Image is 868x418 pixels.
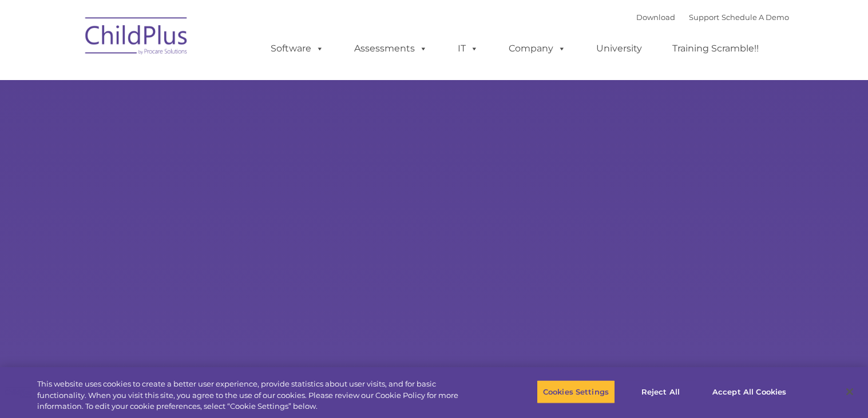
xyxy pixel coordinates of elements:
button: Reject All [625,380,696,404]
a: Training Scramble!! [661,37,770,60]
button: Accept All Cookies [706,380,792,404]
a: Software [259,37,335,60]
a: Assessments [343,37,439,60]
a: Schedule A Demo [722,13,789,22]
a: Support [689,13,719,22]
img: ChildPlus by Procare Solutions [80,9,194,66]
a: Company [497,37,577,60]
font: | [636,13,789,22]
a: IT [446,37,490,60]
div: This website uses cookies to create a better user experience, provide statistics about user visit... [37,379,477,412]
button: Cookies Settings [537,380,615,404]
button: Close [837,379,862,404]
a: University [585,37,653,60]
a: Download [636,13,675,22]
